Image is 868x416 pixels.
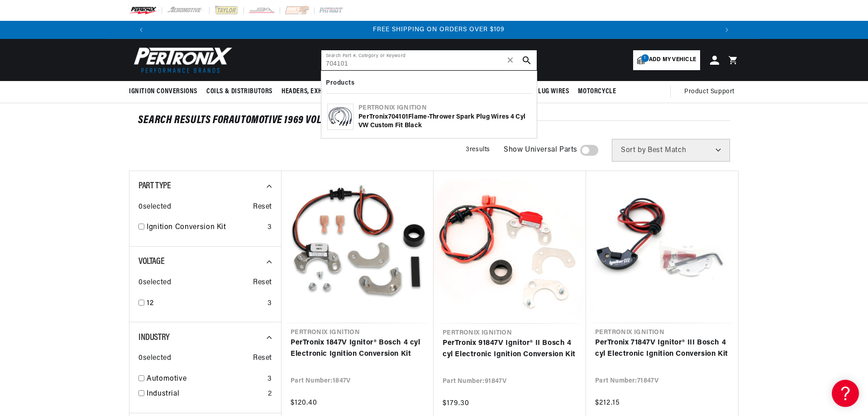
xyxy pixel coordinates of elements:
[138,353,171,364] span: 0 selected
[321,50,537,70] input: Search Part #, Category or Keyword
[612,139,730,162] select: Sort by
[138,277,171,289] span: 0 selected
[388,114,409,120] b: 704101
[132,21,150,39] button: Translation missing: en.sections.announcements.previous_announcement
[267,222,272,234] div: 3
[155,25,722,35] div: 3 of 3
[573,81,620,102] summary: Motorcycle
[621,147,646,154] span: Sort by
[514,87,569,96] span: Spark Plug Wires
[718,21,736,39] button: Translation missing: en.sections.announcements.next_announcement
[578,87,616,96] span: Motorcycle
[510,81,574,102] summary: Spark Plug Wires
[373,26,505,33] span: FREE SHIPPING ON ORDERS OVER $109
[267,373,272,385] div: 3
[106,21,762,39] slideshow-component: Translation missing: en.sections.announcements.announcement_bar
[253,201,272,213] span: Reset
[504,144,577,156] span: Show Universal Parts
[649,56,696,64] span: Add my vehicle
[595,337,729,360] a: PerTronix 71847V Ignitor® III Bosch 4 cyl Electronic Ignition Conversion Kit
[326,80,354,86] b: Products
[253,353,272,364] span: Reset
[138,182,171,191] span: Part Type
[291,337,424,360] a: PerTronix 1847V Ignitor® Bosch 4 cyl Electronic Ignition Conversion Kit
[138,116,730,125] div: SEARCH RESULTS FOR Automotive 1969 Volkswagen Beetle 1.6L
[633,50,700,70] a: 1Add my vehicle
[202,81,277,102] summary: Coils & Distributors
[147,373,264,385] a: Automotive
[138,333,170,342] span: Industry
[147,298,264,310] a: 12
[206,87,272,96] span: Coils & Distributors
[277,81,392,102] summary: Headers, Exhausts & Components
[358,113,531,130] div: PerTronix Flame-Thrower Spark Plug Wires 4 cyl VW Custom Fit Black
[268,388,272,400] div: 2
[641,54,649,62] span: 1
[517,50,537,70] button: search button
[328,104,353,129] img: PerTronix 704101 Flame-Thrower Spark Plug Wires 4 cyl VW Custom Fit Black
[129,81,202,102] summary: Ignition Conversions
[684,87,734,97] span: Product Support
[138,257,164,266] span: Voltage
[443,338,577,361] a: PerTronix 91847V Ignitor® II Bosch 4 cyl Electronic Ignition Conversion Kit
[138,201,171,213] span: 0 selected
[281,87,387,96] span: Headers, Exhausts & Components
[147,388,264,400] a: Industrial
[155,25,722,35] div: Announcement
[147,222,264,234] a: Ignition Conversion Kit
[358,104,531,113] div: Pertronix Ignition
[129,87,197,96] span: Ignition Conversions
[466,146,490,153] span: 3 results
[129,44,233,76] img: Pertronix
[267,298,272,310] div: 3
[684,81,739,103] summary: Product Support
[253,277,272,289] span: Reset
